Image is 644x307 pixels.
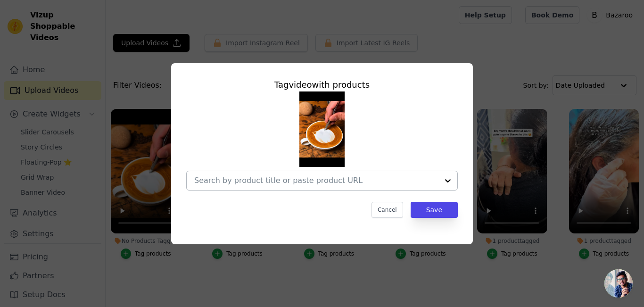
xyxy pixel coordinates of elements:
img: tn-bac22c19e7624777acfe3daf146ad47a.png [299,91,345,167]
div: Tag video with products [186,78,458,91]
input: Search by product title or paste product URL [194,176,438,185]
div: Open chat [604,269,633,298]
button: Cancel [372,202,403,218]
button: Save [411,202,458,218]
